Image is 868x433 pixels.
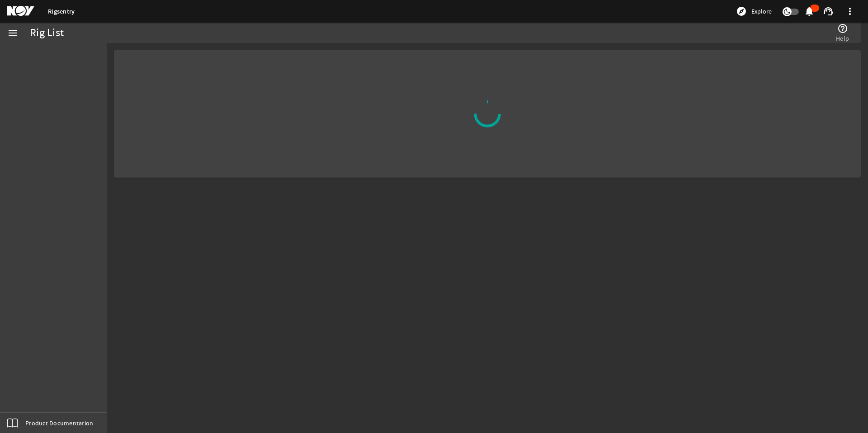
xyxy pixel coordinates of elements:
a: Rigsentry [48,7,75,16]
mat-icon: menu [7,28,18,38]
button: Explore [732,4,775,19]
mat-icon: support_agent [823,6,834,17]
div: Rig List [30,28,64,38]
mat-icon: explore [736,6,747,17]
mat-icon: help_outline [837,23,848,34]
span: Help [836,34,849,43]
span: Explore [751,7,772,16]
button: more_vert [839,0,861,22]
span: Product Documentation [25,419,93,428]
mat-icon: notifications [804,6,815,17]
